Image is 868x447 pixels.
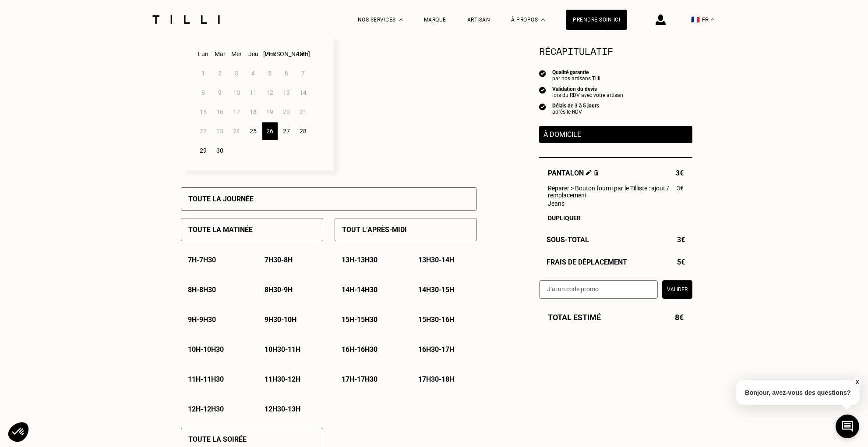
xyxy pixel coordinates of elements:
div: 27 [279,122,294,140]
button: Valider [662,280,692,299]
p: 10h - 10h30 [188,345,224,354]
div: après le RDV [552,109,599,115]
p: 9h - 9h30 [188,315,216,324]
img: icon list info [539,86,546,94]
p: 11h - 11h30 [188,375,224,383]
div: Frais de déplacement [539,258,692,266]
img: Logo du service de couturière Tilli [149,15,223,24]
p: 7h - 7h30 [188,256,216,264]
p: 16h30 - 17h [418,345,454,354]
p: Tout l’après-midi [342,225,407,234]
div: par nos artisans Tilli [552,75,600,82]
a: Artisan [467,17,490,23]
p: 15h30 - 16h [418,315,454,324]
span: 5€ [677,258,685,266]
div: 30 [212,142,228,159]
div: 26 [262,122,278,140]
p: 12h30 - 13h [265,405,300,413]
p: 12h - 12h30 [188,405,224,413]
p: 16h - 16h30 [342,345,378,354]
div: lors du RDV avec votre artisan [552,92,623,98]
input: J‘ai un code promo [539,280,658,299]
p: 10h30 - 11h [265,345,300,354]
img: Supprimer [594,170,599,175]
p: Sélectionnez plusieurs dates et plusieurs créneaux pour obtenir un rendez vous dans les plus bref... [334,10,477,171]
p: 14h - 14h30 [342,286,378,294]
p: Toute la journée [188,195,254,203]
p: 13h - 13h30 [342,256,378,264]
span: Jeans [548,200,565,207]
p: 17h30 - 18h [418,375,454,383]
img: icône connexion [656,14,666,25]
div: Validation du devis [552,86,623,92]
p: 17h - 17h30 [342,375,378,383]
p: 15h - 15h30 [342,315,378,324]
img: menu déroulant [711,18,714,21]
p: Toute la matinée [188,225,253,234]
img: icon list info [539,103,546,111]
span: 3€ [676,169,684,177]
div: Sous-Total [539,236,692,244]
button: X [853,377,861,387]
img: Menu déroulant [399,18,403,21]
img: Éditer [586,170,592,175]
p: 11h30 - 12h [265,375,300,383]
a: Prendre soin ici [566,10,627,30]
span: Réparer > Bouton fourni par le Tilliste : ajout / remplacement [548,185,677,199]
p: 7h30 - 8h [265,256,293,264]
div: 25 [246,122,261,140]
div: Délais de 3 à 5 jours [552,103,599,109]
p: 8h - 8h30 [188,286,216,294]
section: Récapitulatif [539,44,692,58]
div: Qualité garantie [552,69,600,75]
p: 9h30 - 10h [265,315,296,324]
p: Bonjour, avez-vous des questions? [736,380,860,405]
span: Pantalon [548,169,599,177]
p: À domicile [543,130,688,139]
span: 3€ [677,185,684,192]
p: Toute la soirée [188,435,247,443]
span: 3€ [677,236,685,244]
p: 8h30 - 9h [265,286,293,294]
span: 8€ [675,313,684,322]
div: 29 [196,142,211,159]
div: Total estimé [539,313,692,322]
p: 14h30 - 15h [418,286,454,294]
div: Dupliquer [548,215,684,222]
a: Marque [424,17,446,23]
p: 13h30 - 14h [418,256,454,264]
img: icon list info [539,69,546,77]
div: 28 [296,122,311,140]
span: 🇫🇷 [691,15,700,24]
img: Menu déroulant à propos [541,18,545,21]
